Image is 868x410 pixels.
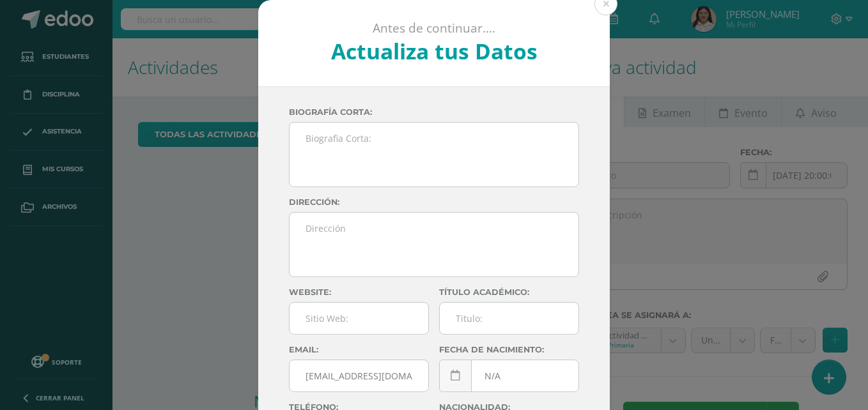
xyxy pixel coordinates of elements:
input: Titulo: [440,303,578,334]
p: Antes de continuar.... [293,20,576,36]
label: Dirección: [289,197,579,207]
label: Título académico: [439,287,579,297]
label: Website: [289,287,429,297]
label: Email: [289,345,429,354]
label: Fecha de nacimiento: [439,345,579,354]
input: Fecha de Nacimiento: [440,360,578,391]
h2: Actualiza tus Datos [293,36,576,66]
input: Sitio Web: [290,303,428,334]
label: Biografía corta: [289,107,579,117]
input: Correo Electronico: [290,360,428,391]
